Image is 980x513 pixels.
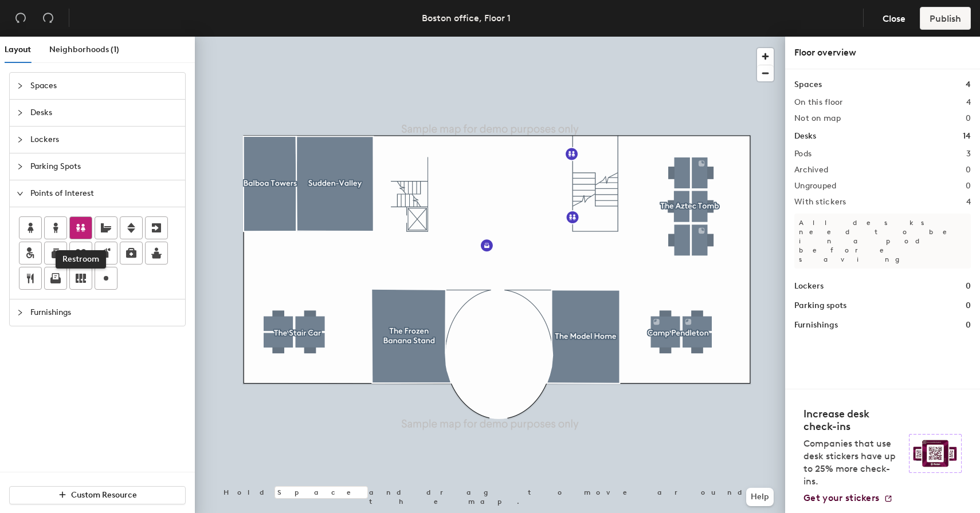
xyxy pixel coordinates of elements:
[794,299,846,312] h1: Parking spots
[794,280,824,293] h1: Lockers
[803,437,902,488] p: Companies that use desk stickers have up to 25% more check-ins.
[920,7,971,30] button: Publish
[69,216,92,239] button: Restroom
[17,190,23,197] span: expanded
[422,11,511,25] div: Boston office, Floor 1
[37,7,60,30] button: Redo (⌘ + ⇧ + Z)
[30,127,178,153] span: Lockers
[966,78,971,91] h1: 4
[966,280,971,293] h1: 0
[17,136,23,143] span: collapsed
[30,100,178,126] span: Desks
[873,7,915,30] button: Close
[794,165,828,175] h2: Archived
[794,319,838,332] h1: Furnishings
[30,180,178,207] span: Points of Interest
[746,488,774,506] button: Help
[966,114,971,123] h2: 0
[803,408,902,433] h4: Increase desk check-ins
[963,130,971,143] h1: 14
[794,149,812,159] h2: Pods
[49,45,119,54] span: Neighborhoods (1)
[30,153,178,180] span: Parking Spots
[966,149,971,159] h2: 3
[794,214,971,269] p: All desks need to be in a pod before saving
[71,490,137,500] span: Custom Resource
[909,434,962,473] img: Sticker logo
[9,7,32,30] button: Undo (⌘ + Z)
[9,486,186,504] button: Custom Resource
[966,181,971,191] h2: 0
[794,98,843,107] h2: On this floor
[17,109,23,116] span: collapsed
[803,492,879,503] span: Get your stickers
[794,198,846,207] h2: With stickers
[966,198,971,207] h2: 4
[966,299,971,312] h1: 0
[966,165,971,175] h2: 0
[966,98,971,107] h2: 4
[30,73,178,99] span: Spaces
[794,130,816,143] h1: Desks
[794,46,971,60] div: Floor overview
[5,45,31,54] span: Layout
[803,492,893,504] a: Get your stickers
[30,299,178,326] span: Furnishings
[966,319,971,332] h1: 0
[883,13,905,24] span: Close
[17,163,23,170] span: collapsed
[17,309,23,316] span: collapsed
[794,181,837,191] h2: Ungrouped
[794,78,822,91] h1: Spaces
[794,114,841,123] h2: Not on map
[17,82,23,89] span: collapsed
